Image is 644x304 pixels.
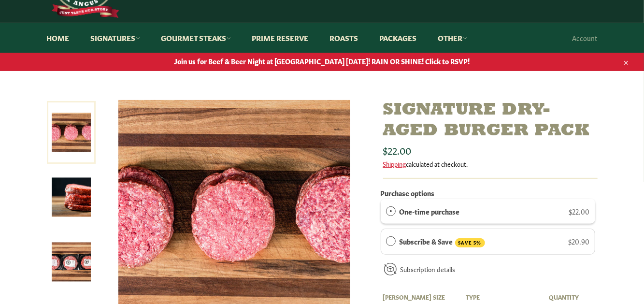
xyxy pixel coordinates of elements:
[37,23,79,53] a: Home
[370,23,427,53] a: Packages
[383,143,412,157] span: $22.00
[383,293,461,301] label: [PERSON_NAME] Size
[399,236,485,247] label: Subscribe & Save
[569,206,589,216] span: $22.00
[429,23,477,53] a: Other
[81,23,150,53] a: Signatures
[320,23,368,53] a: Roasts
[243,23,318,53] a: Prime Reserve
[568,24,602,52] a: Account
[383,159,406,168] a: Shipping
[386,236,396,246] div: Subscribe & Save
[455,238,485,247] span: SAVE 5%
[383,100,598,142] h1: Signature Dry-Aged Burger Pack
[383,159,598,168] div: calculated at checkout.
[466,293,544,301] label: Type
[152,23,241,53] a: Gourmet Steaks
[568,236,589,246] span: $20.90
[52,242,91,281] img: Signature Dry-Aged Burger Pack
[381,188,435,198] label: Purchase options
[386,206,396,217] div: One-time purchase
[549,293,593,301] label: Quantity
[399,206,459,217] label: One-time purchase
[52,177,91,217] img: Signature Dry-Aged Burger Pack
[400,264,455,274] a: Subscription details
